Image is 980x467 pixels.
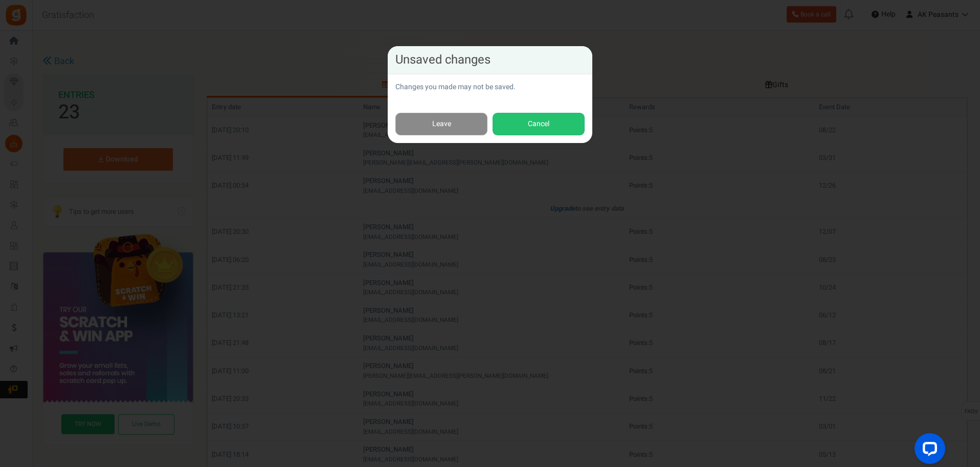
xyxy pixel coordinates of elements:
[395,113,487,136] a: Leave
[395,82,585,92] p: Changes you made may not be saved.
[493,113,585,136] button: Cancel
[395,54,585,66] h4: Unsaved changes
